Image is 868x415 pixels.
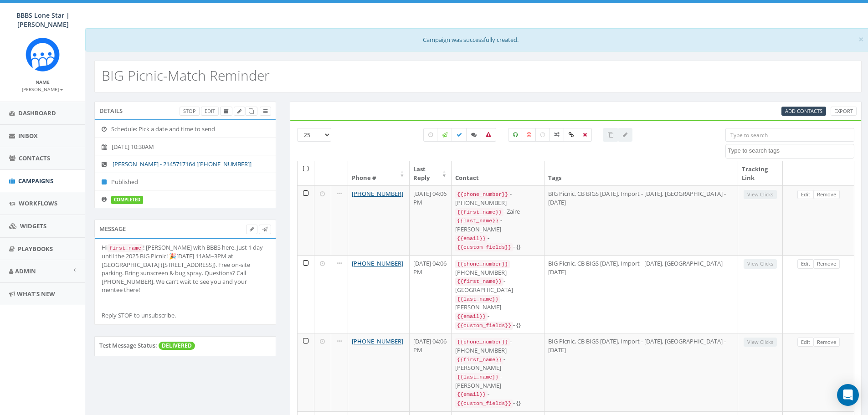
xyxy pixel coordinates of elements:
a: Edit [201,107,219,116]
div: - [PHONE_NUMBER] [455,190,540,207]
label: Sending [437,128,452,142]
label: Link Clicked [564,128,579,142]
i: Schedule: Pick a date and time to send [102,126,111,132]
li: Published [95,173,276,191]
td: BIG Picnic, CB BIGS [DATE], Import - [DATE], [GEOGRAPHIC_DATA] - [DATE] [544,333,738,411]
small: Name [36,79,50,85]
code: {{custom_fields}} [455,322,513,330]
td: [DATE] 04:06 PM [410,333,452,411]
li: Schedule: Pick a date and time to send [95,120,276,138]
span: View Campaign Delivery Statistics [263,108,267,114]
th: Contact [452,161,544,185]
label: Removed [578,128,592,142]
li: [DATE] 10:30AM [95,138,276,156]
div: - {} [455,242,540,251]
span: Playbooks [18,245,53,253]
span: Edit Campaign Body [250,225,254,232]
code: {{phone_number}} [455,190,510,199]
div: Open Intercom Messenger [837,384,859,406]
a: Add Contacts [781,107,826,116]
div: - {} [455,321,540,330]
code: {{email}} [455,313,488,321]
div: - [PHONE_NUMBER] [455,259,540,277]
div: - [455,389,540,399]
code: {{first_name}} [455,277,503,286]
span: Admin [15,267,36,275]
code: {{email}} [455,390,488,399]
label: Pending [423,128,438,142]
div: - [GEOGRAPHIC_DATA] [455,277,540,294]
code: {{phone_number}} [455,338,510,346]
div: - [PERSON_NAME] [455,372,540,389]
code: {{first_name}} [455,208,503,216]
img: Rally_Corp_Icon_1.png [26,37,60,72]
label: Test Message Status: [99,341,157,350]
a: Remove [813,259,840,269]
input: Type to search [725,128,854,142]
span: Dashboard [18,109,56,117]
code: {{custom_fields}} [455,400,513,408]
th: Phone #: activate to sort column ascending [348,161,410,185]
code: {{last_name}} [455,295,500,303]
span: Workflows [19,199,57,207]
label: Delivered [452,128,467,142]
span: Clone Campaign [249,108,254,114]
td: BIG Picnic, CB BIGS [DATE], Import - [DATE], [GEOGRAPHIC_DATA] - [DATE] [544,255,738,333]
td: [DATE] 04:06 PM [410,185,452,255]
label: Positive [508,128,523,142]
div: - [455,312,540,321]
span: DELIVERED [159,342,195,350]
h2: BIG Picnic-Match Reminder [102,68,270,83]
label: completed [111,196,143,204]
a: [PHONE_NUMBER] [352,190,403,198]
th: Tags [544,161,738,185]
a: Edit [797,190,814,200]
a: [PERSON_NAME] [22,85,63,93]
span: × [858,33,864,46]
div: Details [94,102,276,120]
span: Contacts [19,154,50,162]
th: Last Reply: activate to sort column ascending [410,161,452,185]
span: Widgets [20,222,46,230]
button: Close [858,35,864,44]
div: - Zaire [455,207,540,216]
i: Published [102,179,111,185]
code: {{custom_fields}} [455,243,513,251]
span: Send Test Message [262,225,267,232]
a: [PHONE_NUMBER] [352,337,403,345]
span: What's New [17,290,55,298]
code: {{last_name}} [455,217,500,225]
code: {{email}} [455,235,488,243]
label: Replied [466,128,482,142]
a: [PHONE_NUMBER] [352,259,403,267]
span: Add Contacts [785,108,822,114]
label: Mixed [549,128,565,142]
div: - {} [455,399,540,408]
label: Bounced [481,128,496,142]
div: - [PHONE_NUMBER] [455,337,540,354]
span: Edit Campaign Title [237,108,241,114]
code: {{last_name}} [455,373,500,381]
code: {{first_name}} [455,356,503,364]
small: [PERSON_NAME] [22,86,63,92]
span: Campaigns [18,177,53,185]
div: - [PERSON_NAME] [455,355,540,372]
span: CSV files only [785,108,822,114]
th: Tracking Link [738,161,783,185]
a: Remove [813,338,840,347]
div: Hi ! [PERSON_NAME] with BBBS here. Just 1 day until the 2025 BIG Picnic! 🎉[DATE] 11AM–3PM at [GEO... [102,243,269,320]
textarea: Search [728,147,854,155]
a: Export [831,107,857,116]
a: Edit [797,259,814,269]
a: [PERSON_NAME] - 2145717164 [[PHONE_NUMBER]] [113,160,252,168]
td: BIG Picnic, CB BIGS [DATE], Import - [DATE], [GEOGRAPHIC_DATA] - [DATE] [544,185,738,255]
div: - [PERSON_NAME] [455,294,540,312]
a: Remove [813,190,840,200]
span: Archive Campaign [224,108,229,114]
div: - [PERSON_NAME] [455,216,540,233]
div: - [455,234,540,243]
td: [DATE] 04:06 PM [410,255,452,333]
code: {{phone_number}} [455,260,510,268]
a: Stop [180,107,200,116]
label: Negative [522,128,536,142]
